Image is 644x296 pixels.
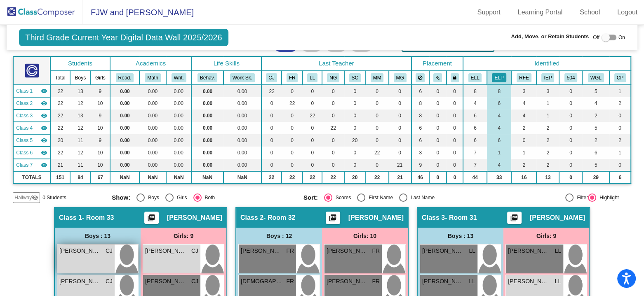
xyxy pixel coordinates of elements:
[197,73,217,82] button: Behav.
[261,71,282,85] th: Chelsea Jensen-Padilla
[139,122,166,134] td: 0.00
[447,122,463,134] td: 0
[16,87,33,95] span: Class 1
[429,110,447,122] td: 0
[492,73,506,82] button: ELP
[191,110,223,122] td: 0.00
[110,110,139,122] td: 0.00
[536,97,559,110] td: 1
[282,71,303,85] th: Faith Ruckman
[13,85,50,97] td: Chelsea Jensen-Padilla - Room 33
[166,159,192,171] td: 0.00
[322,110,344,122] td: 0
[559,159,582,171] td: 0
[365,194,393,201] div: First Name
[609,71,631,85] th: Cleared Parent
[110,134,139,147] td: 0.00
[559,122,582,134] td: 0
[447,171,463,184] td: 0
[463,122,487,134] td: 6
[13,171,50,184] td: TOTALS
[261,122,282,134] td: 0
[50,171,70,184] td: 151
[447,110,463,122] td: 0
[191,134,223,147] td: 0.00
[166,134,192,147] td: 0.00
[344,85,366,97] td: 0
[511,147,536,159] td: 1
[588,73,604,82] button: WGL
[429,134,447,147] td: 0
[303,134,322,147] td: 0
[536,159,559,171] td: 2
[573,6,606,19] a: School
[139,85,166,97] td: 0.00
[191,56,261,71] th: Life Skills
[536,134,559,147] td: 2
[139,110,166,122] td: 0.00
[282,110,303,122] td: 0
[389,171,411,184] td: 21
[223,159,262,171] td: 0.00
[322,122,344,134] td: 22
[191,122,223,134] td: 0.00
[50,71,70,85] th: Total
[230,73,255,82] button: Work Sk.
[166,171,192,184] td: NaN
[328,214,338,225] mat-icon: picture_as_pdf
[536,122,559,134] td: 2
[559,85,582,97] td: 0
[573,194,588,201] div: Filter
[145,194,159,201] div: Boys
[174,194,187,201] div: Girls
[344,122,366,134] td: 0
[116,73,134,82] button: Read.
[282,134,303,147] td: 0
[202,194,215,201] div: Both
[429,159,447,171] td: 0
[394,73,407,82] button: MG
[559,147,582,159] td: 0
[559,171,582,184] td: 0
[70,110,91,122] td: 13
[366,85,389,97] td: 0
[223,171,262,184] td: NaN
[487,134,511,147] td: 6
[507,212,522,224] button: Print Students Details
[471,6,507,19] a: Support
[13,122,50,134] td: Nancy Gordon - Room 36
[411,171,429,184] td: 46
[282,171,303,184] td: 22
[511,97,536,110] td: 4
[429,147,447,159] td: 0
[322,85,344,97] td: 0
[112,193,297,202] mat-radio-group: Select an option
[366,110,389,122] td: 0
[614,73,626,82] button: CP
[463,71,487,85] th: English Language Learner
[261,110,282,122] td: 0
[463,97,487,110] td: 4
[609,122,631,134] td: 0
[303,147,322,159] td: 0
[223,134,262,147] td: 0.00
[166,97,192,110] td: 0.00
[110,85,139,97] td: 0.00
[609,85,631,97] td: 1
[582,85,609,97] td: 5
[344,159,366,171] td: 0
[41,162,47,168] mat-icon: visibility
[511,122,536,134] td: 2
[447,85,463,97] td: 0
[139,171,166,184] td: NaN
[332,194,351,201] div: Scores
[16,112,33,119] span: Class 3
[536,110,559,122] td: 1
[14,194,32,201] span: Hallway
[536,85,559,97] td: 3
[411,122,429,134] td: 6
[487,85,511,97] td: 8
[110,97,139,110] td: 0.00
[13,97,50,110] td: Faith Ruckman - Room 32
[42,194,66,201] span: 0 Students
